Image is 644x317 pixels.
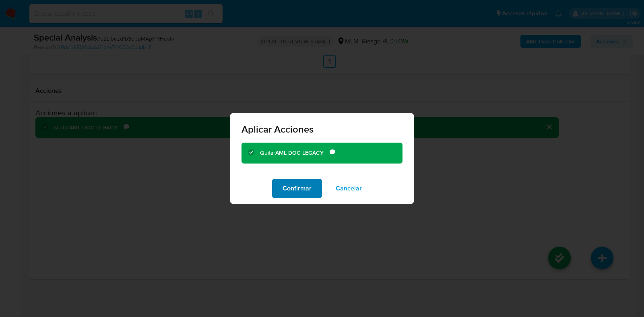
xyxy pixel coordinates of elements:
button: Cancelar [325,179,372,198]
button: Confirmar [272,179,322,198]
b: AML DOC LEGACY [275,149,324,157]
div: Quitar [260,149,330,157]
span: Cancelar [336,180,362,197]
span: Aplicar Acciones [242,125,402,134]
span: Confirmar [283,180,312,197]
